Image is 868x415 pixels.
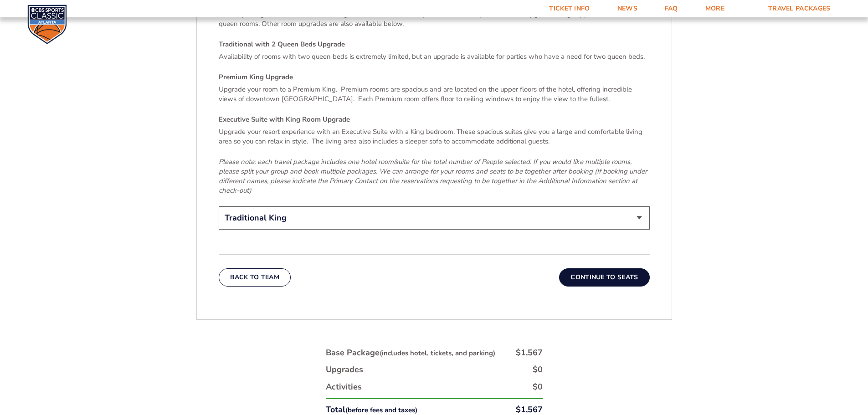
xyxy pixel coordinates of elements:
em: Please note: each travel package includes one hotel room/suite for the total number of People sel... [219,157,647,195]
p: Availability of rooms with two queen beds is extremely limited, but an upgrade is available for p... [219,52,650,61]
h4: Executive Suite with King Room Upgrade [219,115,650,124]
small: (includes hotel, tickets, and parking) [380,348,495,358]
div: Activities [326,381,362,393]
p: Upgrade your room to a Premium King. Premium rooms are spacious and are located on the upper floo... [219,85,650,104]
button: Continue To Seats [559,268,649,287]
img: CBS Sports Classic [27,5,67,44]
div: $0 [533,364,543,375]
p: A base package includes a traditional king room. Rooms with two queen beds are very limited, so a... [219,10,650,29]
h4: Traditional with 2 Queen Beds Upgrade [219,40,650,49]
div: Upgrades [326,364,363,375]
h4: Premium King Upgrade [219,72,650,82]
div: $1,567 [516,347,543,359]
small: (before fees and taxes) [345,405,417,415]
p: Upgrade your resort experience with an Executive Suite with a King bedroom. These spacious suites... [219,127,650,146]
button: Back To Team [219,268,291,287]
div: $0 [533,381,543,393]
div: Base Package [326,347,495,359]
